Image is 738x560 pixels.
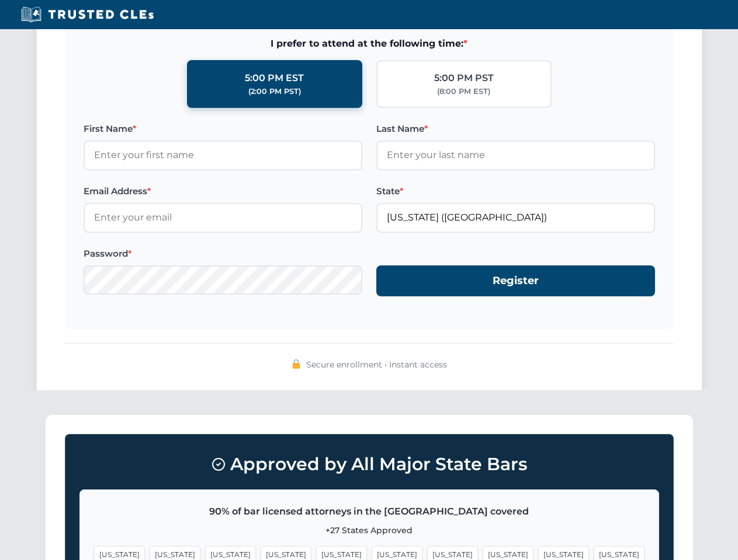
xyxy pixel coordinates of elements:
[248,86,301,97] div: (2:00 PM PST)
[376,122,655,136] label: Last Name
[84,203,362,232] input: Enter your email
[84,36,655,51] span: I prefer to attend at the following time:
[376,184,655,198] label: State
[84,247,362,261] label: Password
[292,359,301,369] img: 🔒
[84,184,362,198] label: Email Address
[376,203,655,232] input: Florida (FL)
[79,449,659,480] h3: Approved by All Major State Bars
[18,6,157,23] img: Trusted CLEs
[94,524,645,537] p: +27 States Approved
[245,71,304,86] div: 5:00 PM EST
[84,141,362,170] input: Enter your first name
[306,358,447,371] span: Secure enrollment • Instant access
[94,504,645,519] p: 90% of bar licensed attorneys in the [GEOGRAPHIC_DATA] covered
[434,71,494,86] div: 5:00 PM PST
[376,141,655,170] input: Enter your last name
[376,265,655,296] button: Register
[437,86,490,97] div: (8:00 PM EST)
[84,122,362,136] label: First Name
